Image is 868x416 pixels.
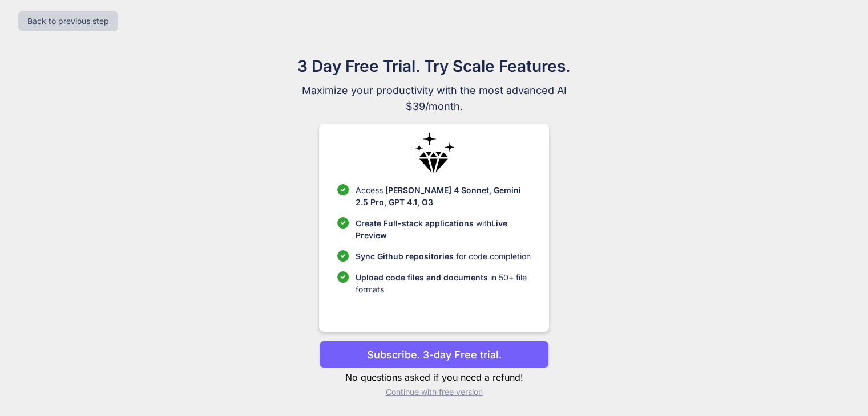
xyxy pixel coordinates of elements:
[356,272,488,282] span: Upload code files and documents
[18,11,118,31] button: Back to previous step
[319,370,549,384] p: No questions asked if you need a refund!
[356,217,531,241] p: with
[337,271,349,283] img: checklist
[356,184,531,208] p: Access
[243,54,626,78] h1: 3 Day Free Trial. Try Scale Features.
[356,250,531,262] p: for code completion
[356,251,454,261] span: Sync Github repositories
[243,83,626,99] span: Maximize your productivity with the most advanced AI
[367,347,502,362] p: Subscribe. 3-day Free trial.
[243,99,626,115] span: $39/month.
[356,218,476,228] span: Create Full-stack applications
[319,386,549,398] p: Continue with free version
[319,341,549,368] button: Subscribe. 3-day Free trial.
[356,271,531,295] p: in 50+ file formats
[337,250,349,262] img: checklist
[337,217,349,229] img: checklist
[337,184,349,195] img: checklist
[356,185,521,207] span: [PERSON_NAME] 4 Sonnet, Gemini 2.5 Pro, GPT 4.1, O3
